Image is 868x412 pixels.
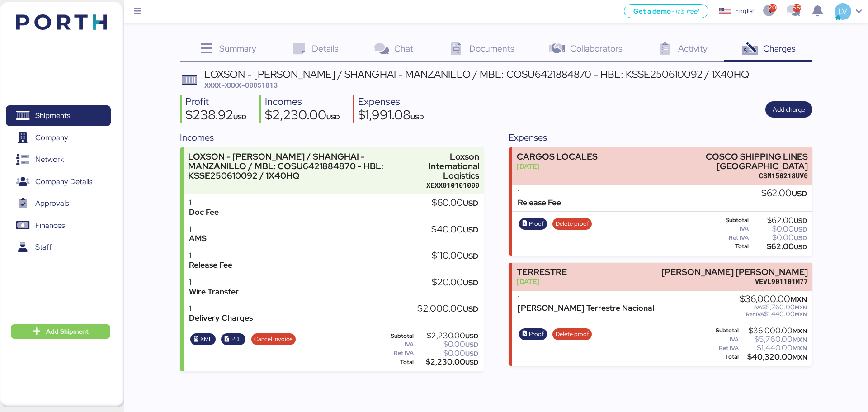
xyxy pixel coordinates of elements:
[709,327,739,334] div: Subtotal
[415,350,478,357] div: $0.00
[35,131,68,144] span: Company
[795,311,807,318] span: MXN
[130,4,145,19] button: Menu
[265,109,340,124] div: $2,230.00
[423,180,479,190] div: XEXX010101000
[381,341,414,348] div: IVA
[415,341,478,348] div: $0.00
[46,326,89,337] span: Add Shipment
[381,350,414,356] div: Ret IVA
[312,43,339,54] span: Details
[750,226,807,232] div: $0.00
[35,153,64,166] span: Network
[423,152,479,180] div: Loxson International Logistics
[709,235,749,241] div: Ret IVA
[11,324,110,339] button: Add Shipment
[519,328,547,340] button: Proof
[518,189,561,198] div: 1
[518,294,654,304] div: 1
[35,197,69,210] span: Approvals
[189,278,239,287] div: 1
[189,251,232,260] div: 1
[35,175,92,188] span: Company Details
[661,277,808,286] div: VEVL901101M77
[189,208,219,217] div: Doc Fee
[570,43,623,54] span: Collaborators
[35,219,65,232] span: Finances
[180,131,483,144] div: Incomes
[465,332,478,340] span: USD
[465,358,478,366] span: USD
[254,334,292,344] span: Cancel invoice
[518,303,654,313] div: [PERSON_NAME] Terrestre Nacional
[6,149,111,170] a: Network
[415,332,478,339] div: $2,230.00
[763,43,796,54] span: Charges
[6,237,111,258] a: Staff
[529,219,544,229] span: Proof
[793,327,807,335] span: MXN
[750,243,807,250] div: $62.00
[6,127,111,148] a: Company
[417,304,478,314] div: $2,000.00
[529,329,544,339] span: Proof
[410,113,424,121] span: USD
[754,304,762,311] span: IVA
[741,327,807,334] div: $36,000.00
[709,336,739,343] div: IVA
[556,329,589,339] span: Delete proof
[794,225,807,233] span: USD
[709,226,749,232] div: IVA
[465,350,478,358] span: USD
[517,267,567,277] div: TERRESTRE
[394,43,413,54] span: Chat
[204,81,278,90] span: XXXX-XXXX-O0051813
[463,278,478,288] span: USD
[552,218,592,230] button: Delete proof
[415,359,478,365] div: $2,230.00
[188,152,418,180] div: LOXSON - [PERSON_NAME] / SHANGHAI - MANZANILLO / MBL: COSU6421884870 - HBL: KSSE250610092 / 1X40HQ
[556,219,589,229] span: Delete proof
[432,198,478,208] div: $60.00
[326,113,340,121] span: USD
[794,234,807,242] span: USD
[633,171,808,180] div: CSM150218UV0
[251,333,296,345] button: Cancel invoice
[189,260,232,270] div: Release Fee
[35,241,52,254] span: Staff
[519,218,547,230] button: Proof
[517,161,598,171] div: [DATE]
[517,152,598,161] div: CARGOS LOCALES
[633,152,808,171] div: COSCO SHIPPING LINES [GEOGRAPHIC_DATA]
[6,105,111,126] a: Shipments
[200,334,212,344] span: XML
[518,198,561,208] div: Release Fee
[661,267,808,277] div: [PERSON_NAME] [PERSON_NAME]
[509,131,812,144] div: Expenses
[189,287,239,297] div: Wire Transfer
[190,333,216,345] button: XML
[750,217,807,224] div: $62.00
[793,336,807,344] span: MXN
[432,251,478,261] div: $110.00
[740,294,807,304] div: $36,000.00
[795,304,807,311] span: MXN
[233,113,247,121] span: USD
[381,359,414,365] div: Total
[678,43,708,54] span: Activity
[773,104,805,115] span: Add charge
[740,311,807,317] div: $1,440.00
[35,109,70,122] span: Shipments
[463,225,478,235] span: USD
[463,304,478,314] span: USD
[793,344,807,352] span: MXN
[552,328,592,340] button: Delete proof
[765,101,812,118] button: Add charge
[794,217,807,225] span: USD
[463,251,478,261] span: USD
[463,198,478,208] span: USD
[750,234,807,241] div: $0.00
[431,225,478,235] div: $40.00
[6,215,111,236] a: Finances
[838,5,847,17] span: LV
